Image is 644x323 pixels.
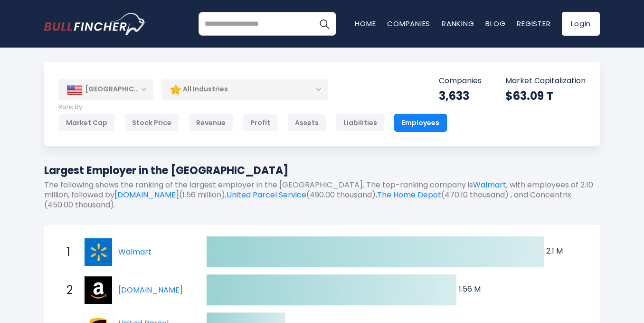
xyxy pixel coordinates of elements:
text: 1.56 M [459,284,481,294]
a: The Home Depot [377,189,441,200]
a: Login [562,12,600,36]
div: Liabilities [336,114,385,132]
a: Blog [485,19,505,29]
a: Walmart [473,179,506,190]
p: Market Capitalization [505,76,586,86]
a: Walmart [118,246,152,257]
a: Ranking [442,19,474,29]
div: Stock Price [124,114,179,132]
img: bullfincher logo [44,13,146,35]
a: Amazon.com [83,275,118,305]
div: Profit [243,114,278,132]
div: Revenue [189,114,233,132]
img: Amazon.com [85,276,112,304]
div: $63.09 T [505,88,586,103]
div: 3,633 [439,88,482,103]
p: Companies [439,76,482,86]
a: Companies [387,19,430,29]
p: The following shows the ranking of the largest employer in the [GEOGRAPHIC_DATA]. The top-ranking... [44,180,600,210]
h1: Largest Employer in the [GEOGRAPHIC_DATA] [44,163,600,178]
a: Register [517,19,550,29]
a: [DOMAIN_NAME] [118,284,183,295]
text: 2.1 M [546,245,563,256]
a: United Parcel Service [227,189,306,200]
a: Walmart [83,237,118,267]
p: Rank By [58,103,447,111]
span: 1 [62,244,71,260]
div: [GEOGRAPHIC_DATA] [58,79,153,100]
div: Employees [394,114,447,132]
div: Assets [287,114,326,132]
img: Walmart [85,238,112,266]
button: Search [313,12,336,36]
div: All Industries [162,78,328,100]
a: [DOMAIN_NAME] [114,189,179,200]
div: Market Cap [58,114,115,132]
a: Go to homepage [44,13,146,35]
a: Home [355,19,376,29]
span: 2 [62,282,71,298]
